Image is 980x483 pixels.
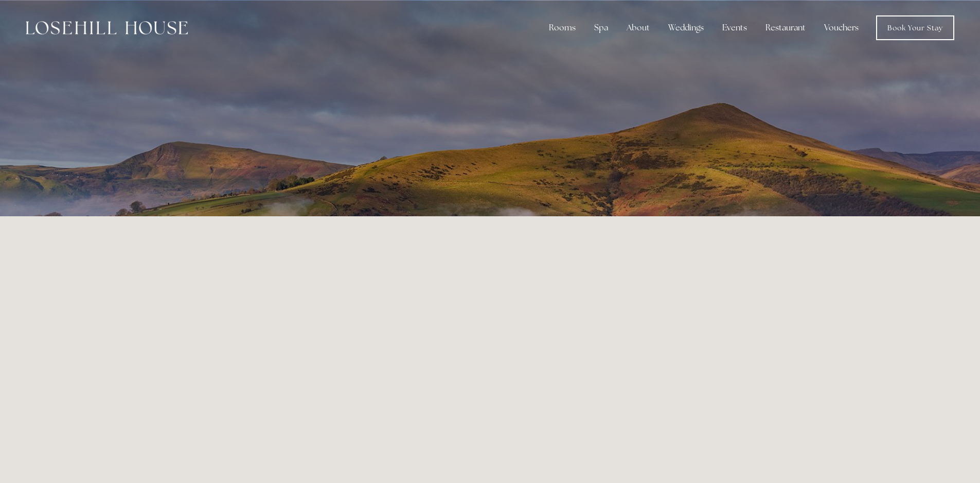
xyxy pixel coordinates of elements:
a: Vouchers [816,18,867,38]
div: Rooms [541,18,584,38]
img: Losehill House [26,21,188,34]
div: Weddings [660,18,712,38]
div: Restaurant [757,18,814,38]
a: Book Your Stay [876,15,954,40]
div: Events [714,18,755,38]
div: Spa [586,18,616,38]
div: About [618,18,658,38]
